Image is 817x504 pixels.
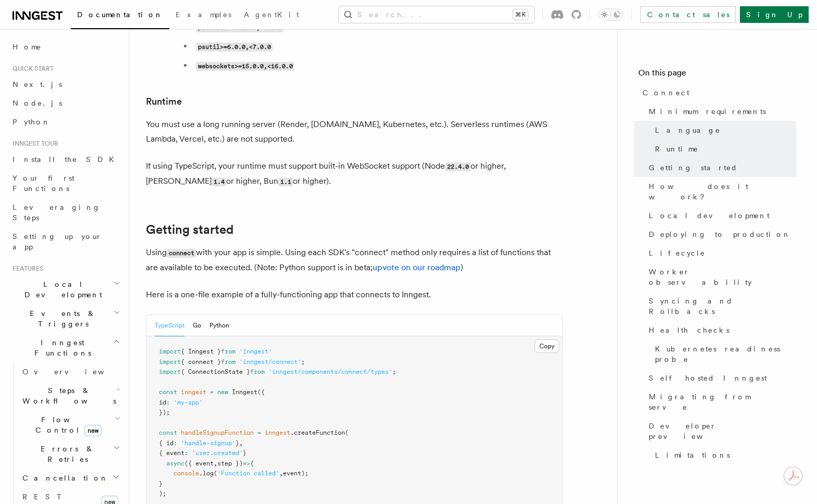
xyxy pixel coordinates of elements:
[8,65,54,73] span: Quick start
[513,9,528,20] kbd: ⌘K
[146,222,233,237] a: Getting started
[8,227,122,256] a: Setting up your app
[645,321,796,339] a: Health checks
[290,429,345,436] span: .createFunction
[146,117,563,146] p: You must use a long running server (Render, [DOMAIN_NAME], Kubernetes, etc.). Serverless runtimes...
[13,42,42,52] span: Home
[8,198,122,227] a: Leveraging Steps
[214,460,217,467] span: ,
[278,178,293,186] code: 1.1
[265,429,290,436] span: inngest
[159,399,166,406] span: id
[18,469,122,487] button: Cancellation
[651,446,796,464] a: Limitations
[174,439,177,447] span: :
[640,6,736,23] a: Contact sales
[209,315,229,336] button: Python
[221,358,236,366] span: from
[146,94,182,109] a: Runtime
[159,388,177,396] span: const
[174,399,203,406] span: 'my-app'
[645,387,796,417] a: Migrating from serve
[638,83,796,102] a: Connect
[655,344,796,364] span: Kubernetes readiness probe
[196,43,273,52] code: psutil>=6.0.0,<7.0.0
[166,460,184,467] span: async
[279,470,283,477] span: ,
[159,358,181,366] span: import
[651,339,796,369] a: Kubernetes readiness probe
[651,140,796,158] a: Runtime
[71,3,169,29] a: Documentation
[649,296,796,317] span: Syncing and Rollbacks
[8,150,122,169] a: Install the SDK
[345,429,349,436] span: (
[169,3,238,28] a: Examples
[181,358,221,366] span: { connect }
[199,470,214,477] span: .log
[13,203,101,222] span: Leveraging Steps
[18,473,108,483] span: Cancellation
[18,439,122,469] button: Errors & Retries
[167,249,196,258] code: connect
[243,449,246,457] span: }
[181,439,236,447] span: 'handle-signup'
[192,449,243,457] span: 'user.created'
[77,10,163,19] span: Documentation
[184,460,214,467] span: ({ event
[13,99,62,107] span: Node.js
[645,369,796,387] a: Self hosted Inngest
[649,421,796,442] span: Developer preview
[212,178,226,186] code: 1.4
[236,439,239,447] span: }
[8,304,122,333] button: Events & Triggers
[649,392,796,412] span: Migrating from serve
[8,333,122,362] button: Inngest Functions
[221,348,236,355] span: from
[196,23,283,32] code: protobuf>=5.29.4,<6.0.0
[257,388,265,396] span: ({
[649,325,729,335] span: Health checks
[250,368,265,375] span: from
[13,232,102,251] span: Setting up your app
[257,429,261,436] span: =
[84,425,102,436] span: new
[196,62,294,71] code: websockets>=15.0.0,<16.0.0
[8,37,122,56] a: Home
[243,460,250,467] span: =>
[649,210,770,221] span: Local development
[239,358,301,366] span: 'inngest/connect'
[649,267,796,287] span: Worker observability
[740,6,809,23] a: Sign Up
[217,470,279,477] span: 'Function called'
[22,368,130,376] span: Overview
[649,248,705,258] span: Lifecycle
[645,158,796,177] a: Getting started
[13,80,62,89] span: Next.js
[193,315,201,336] button: Go
[649,181,796,202] span: How does it work?
[184,449,188,457] span: :
[651,121,796,140] a: Language
[217,460,243,467] span: step })
[8,140,58,148] span: Inngest tour
[239,348,272,355] span: 'inngest'
[645,102,796,121] a: Minimum requirements
[339,6,534,23] button: Search...⌘K
[181,368,250,375] span: { ConnectionState }
[18,362,122,381] a: Overview
[8,275,122,304] button: Local Development
[373,262,461,272] a: upvote on our roadmap
[155,315,184,336] button: TypeScript
[645,262,796,292] a: Worker observability
[645,206,796,225] a: Local development
[445,162,471,171] code: 22.4.0
[159,368,181,375] span: import
[649,106,766,117] span: Minimum requirements
[649,162,738,173] span: Getting started
[159,348,181,355] span: import
[18,414,115,435] span: Flow Control
[18,381,122,410] button: Steps & Workflows
[13,155,120,163] span: Install the SDK
[159,490,166,497] span: );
